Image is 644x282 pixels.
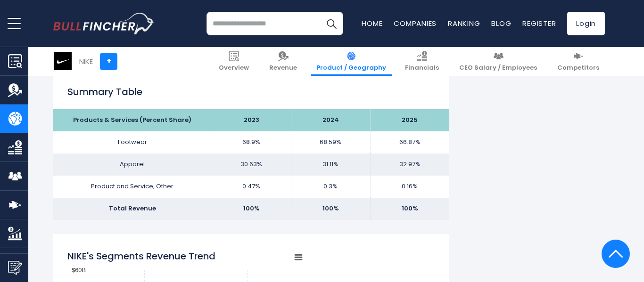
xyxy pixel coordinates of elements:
span: Financials [405,64,439,72]
td: 31.11% [291,153,370,176]
h2: Summary Table [67,85,435,99]
span: Overview [219,64,249,72]
a: Go to homepage [53,13,155,34]
span: Competitors [557,64,599,72]
img: bullfincher logo [53,13,155,34]
td: Total Revenue [53,198,212,220]
button: Search [320,12,343,35]
td: 66.87% [370,131,449,153]
div: NIKE [79,56,93,67]
td: 100% [212,198,291,220]
th: 2024 [291,109,370,131]
a: Companies [394,18,437,28]
a: Blog [491,18,511,28]
a: CEO Salary / Employees [454,47,543,76]
span: Revenue [269,64,297,72]
th: Products & Services (Percent Share) [53,109,212,131]
td: Footwear [53,131,212,153]
td: 30.63% [212,153,291,176]
td: 0.3% [291,176,370,198]
a: Revenue [264,47,303,76]
td: Apparel [53,153,212,176]
td: 0.47% [212,176,291,198]
a: Home [362,18,382,28]
td: 0.16% [370,176,449,198]
a: Competitors [552,47,605,76]
a: Overview [213,47,255,76]
a: Ranking [448,18,480,28]
a: Product / Geography [311,47,392,76]
td: Product and Service, Other [53,176,212,198]
td: 32.97% [370,153,449,176]
a: + [100,53,117,70]
td: 68.59% [291,131,370,153]
a: Register [522,18,556,28]
th: 2025 [370,109,449,131]
img: NKE logo [54,52,72,70]
text: $60B [72,266,86,274]
span: Product / Geography [316,64,386,72]
td: 100% [370,198,449,220]
td: 68.9% [212,131,291,153]
td: 100% [291,198,370,220]
a: Financials [399,47,445,76]
th: 2023 [212,109,291,131]
span: CEO Salary / Employees [459,64,537,72]
tspan: NIKE's Segments Revenue Trend [67,250,215,263]
a: Login [567,12,605,35]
